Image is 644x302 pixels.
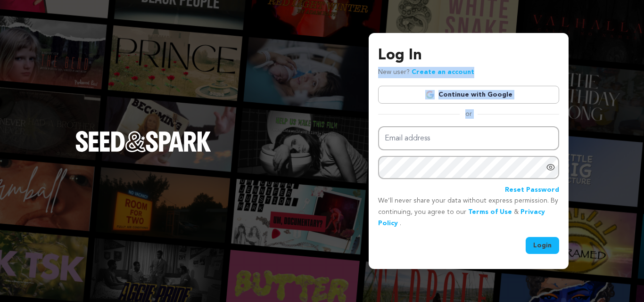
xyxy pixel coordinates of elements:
a: Create an account [412,69,474,75]
a: Seed&Spark Homepage [75,131,211,171]
a: Privacy Policy [378,209,545,227]
a: Reset Password [505,185,559,196]
a: Show password as plain text. Warning: this will display your password on the screen. [546,163,555,172]
img: Google logo [425,90,435,99]
h3: Log In [378,44,559,67]
a: Terms of Use [468,209,512,215]
a: Continue with Google [378,86,559,104]
input: Email address [378,126,559,150]
span: or [460,109,478,119]
p: We’ll never share your data without express permission. By continuing, you agree to our & . [378,196,559,229]
img: Seed&Spark Logo [75,131,211,152]
p: New user? [378,67,474,78]
button: Login [526,237,559,254]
